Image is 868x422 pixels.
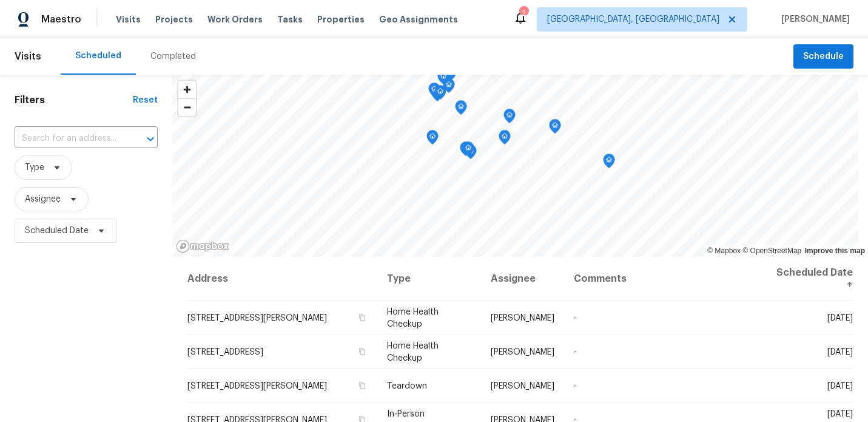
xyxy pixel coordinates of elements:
a: OpenStreetMap [742,247,801,255]
div: Map marker [503,109,516,128]
button: Copy Address [357,346,368,357]
span: [PERSON_NAME] [491,348,554,356]
span: Work Orders [207,13,263,26]
span: [PERSON_NAME] [491,382,554,390]
button: Open [142,131,159,148]
a: Mapbox [707,247,741,255]
span: - [574,382,577,390]
div: Map marker [603,154,615,172]
div: Map marker [549,119,561,138]
div: Reset [133,94,158,106]
div: Map marker [455,100,467,119]
a: Mapbox homepage [176,239,229,253]
span: Schedule [803,49,844,64]
div: Scheduled [75,50,121,62]
span: [STREET_ADDRESS][PERSON_NAME] [187,314,327,322]
canvas: Map [172,75,858,257]
span: Teardown [387,382,427,390]
th: Scheduled Date ↑ [764,257,853,301]
span: [DATE] [827,348,853,356]
span: Properties [317,13,365,26]
span: [STREET_ADDRESS] [187,348,263,356]
span: Tasks [277,15,303,24]
div: Map marker [437,70,449,89]
th: Type [377,257,481,301]
button: Copy Address [357,380,368,391]
span: Home Health Checkup [387,308,439,328]
div: Map marker [426,130,439,149]
button: Zoom in [178,81,196,98]
div: Map marker [462,141,474,160]
div: Map marker [434,85,446,104]
span: - [574,348,577,356]
div: Map marker [428,83,440,101]
div: 2 [519,7,528,19]
h1: Filters [15,94,133,106]
button: Copy Address [357,312,368,323]
input: Search for an address... [15,129,124,148]
div: Map marker [460,141,472,160]
span: [PERSON_NAME] [776,13,850,26]
a: Improve this map [805,247,865,255]
span: Home Health Checkup [387,342,439,362]
div: Completed [150,50,196,63]
span: Geo Assignments [379,13,458,26]
span: Maestro [41,13,81,26]
span: Projects [155,13,193,26]
span: Scheduled Date [25,225,89,237]
span: Visits [116,13,141,26]
span: [GEOGRAPHIC_DATA], [GEOGRAPHIC_DATA] [547,13,719,26]
button: Schedule [793,44,853,69]
span: [DATE] [827,382,853,390]
th: Address [187,257,377,301]
span: Visits [15,43,41,70]
span: [PERSON_NAME] [491,314,554,322]
th: Comments [564,257,764,301]
span: [STREET_ADDRESS][PERSON_NAME] [187,382,327,390]
div: Map marker [499,130,511,149]
span: [DATE] [827,314,853,322]
div: Map marker [445,66,457,85]
th: Assignee [481,257,564,301]
span: Assignee [25,193,61,205]
button: Zoom out [178,98,196,116]
span: - [574,314,577,322]
span: Type [25,162,44,174]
